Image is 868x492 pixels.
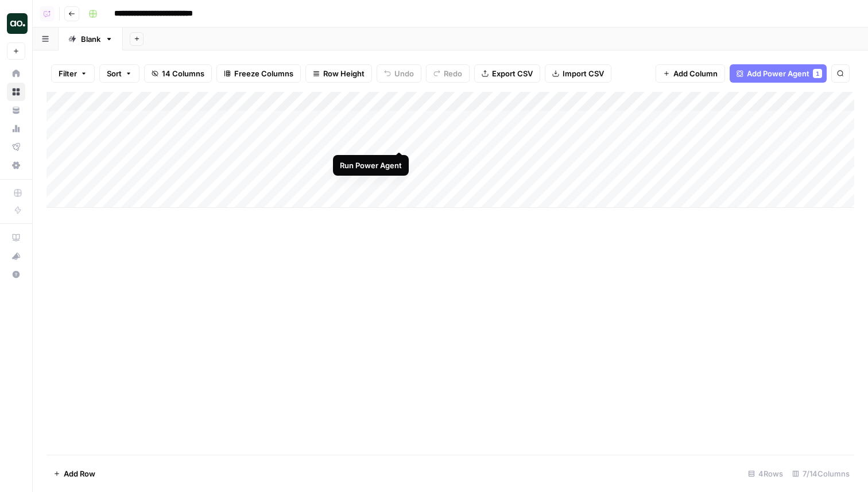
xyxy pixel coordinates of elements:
button: What's new? [7,247,25,265]
span: 1 [816,69,819,78]
span: Freeze Columns [234,68,293,79]
button: Freeze Columns [216,64,301,83]
a: Blank [59,28,123,51]
a: Flightpath [7,138,25,156]
button: Import CSV [545,64,611,83]
div: What's new? [7,247,25,265]
span: Export CSV [492,68,533,79]
button: Undo [377,64,421,83]
button: Help + Support [7,265,25,284]
span: Undo [394,68,414,79]
button: Workspace: Justina testing [7,9,25,38]
a: Home [7,64,25,83]
button: Filter [51,64,95,83]
span: Add Column [673,68,718,79]
a: Settings [7,156,25,175]
button: Sort [99,64,139,83]
button: Row Height [305,64,372,83]
a: Usage [7,119,25,138]
button: Add Power Agent1 [730,64,827,83]
img: Justina testing Logo [7,13,28,34]
div: Blank [81,33,100,45]
span: Add Power Agent [747,68,809,79]
span: Redo [444,68,462,79]
button: Redo [426,64,470,83]
div: 1 [813,69,822,78]
span: Add Row [64,468,95,479]
a: Browse [7,83,25,101]
div: Run Power Agent [340,160,402,171]
a: Your Data [7,101,25,119]
button: Export CSV [474,64,540,83]
span: 14 Columns [162,68,204,79]
span: Filter [59,68,77,79]
span: Sort [107,68,122,79]
button: Add Column [656,64,725,83]
span: Import CSV [563,68,604,79]
button: 14 Columns [144,64,212,83]
span: Row Height [323,68,365,79]
div: 4 Rows [743,464,788,483]
a: AirOps Academy [7,228,25,247]
div: 7/14 Columns [788,464,854,483]
button: Add Row [46,464,102,483]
